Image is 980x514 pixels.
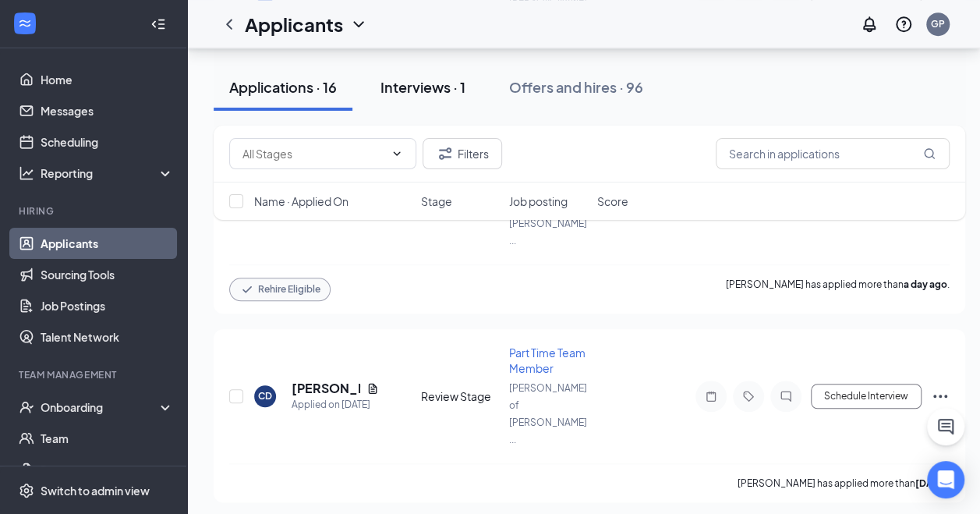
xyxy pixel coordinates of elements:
button: ChatActive [927,408,964,445]
a: Team [41,423,174,454]
svg: Document [366,382,379,395]
svg: ChatInactive [777,390,795,402]
span: Name · Applied On [254,193,348,209]
div: Review Stage [421,388,500,404]
span: [PERSON_NAME] of [PERSON_NAME] ... [509,183,587,246]
svg: ChatActive [936,417,955,436]
div: Reporting [41,165,175,181]
span: Part Time Team Member [509,346,586,375]
a: Sourcing Tools [41,259,174,290]
a: Documents [41,454,174,485]
a: Job Postings [41,290,174,321]
div: Applications · 16 [229,77,337,97]
h5: [PERSON_NAME] [292,380,360,397]
span: Job posting [509,193,568,209]
a: Applicants [41,228,174,259]
svg: Collapse [150,16,166,32]
div: Switch to admin view [41,483,150,498]
span: [PERSON_NAME] of [PERSON_NAME] ... [509,382,587,445]
p: [PERSON_NAME] has applied more than . [738,477,950,490]
svg: Tag [739,390,758,402]
div: GP [931,17,945,30]
svg: Analysis [19,165,34,181]
p: [PERSON_NAME] has applied more than . [726,278,950,301]
input: Search in applications [716,138,950,169]
svg: ChevronDown [391,147,403,160]
div: CD [258,389,272,402]
a: Home [41,64,174,95]
svg: ChevronLeft [220,15,239,34]
svg: Filter [436,144,455,163]
b: [DATE] [915,477,947,489]
svg: Ellipses [931,387,950,406]
svg: Checkmark [239,282,255,297]
span: Stage [421,193,452,209]
h1: Applicants [245,11,343,37]
div: Hiring [19,204,171,218]
svg: Note [702,390,720,402]
b: a day ago [904,278,947,290]
svg: ChevronDown [349,15,368,34]
svg: Settings [19,483,34,498]
button: Filter Filters [423,138,502,169]
a: Messages [41,95,174,126]
button: Schedule Interview [811,384,922,409]
div: Applied on [DATE] [292,397,379,413]
a: Scheduling [41,126,174,158]
svg: UserCheck [19,399,34,415]
input: All Stages [242,145,384,162]
svg: WorkstreamLogo [17,16,33,31]
svg: QuestionInfo [894,15,913,34]
div: Team Management [19,368,171,381]
svg: Notifications [860,15,879,34]
span: Score [597,193,628,209]
div: Open Intercom Messenger [927,461,964,498]
div: Offers and hires · 96 [509,77,643,97]
div: Onboarding [41,399,161,415]
span: Rehire Eligible [258,282,320,296]
a: Talent Network [41,321,174,353]
div: Interviews · 1 [380,77,465,97]
svg: MagnifyingGlass [923,147,936,160]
